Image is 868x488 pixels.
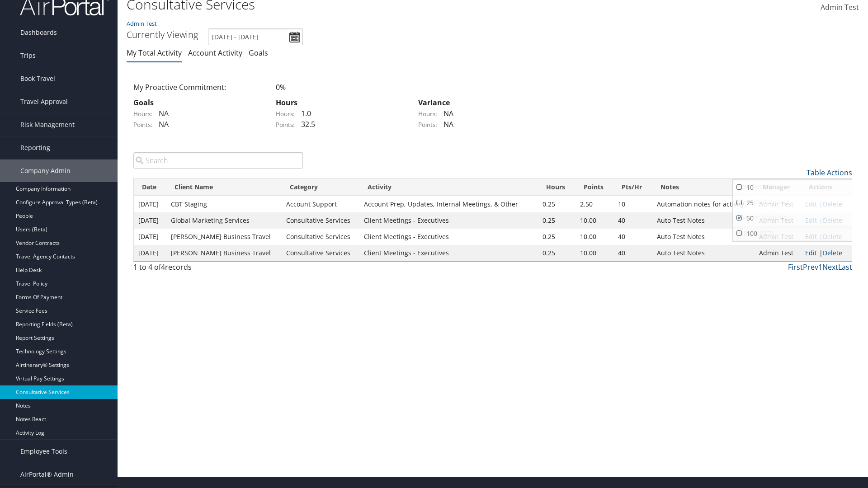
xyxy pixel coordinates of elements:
[733,226,852,241] a: 100
[20,160,71,182] span: Company Admin
[20,44,36,67] span: Trips
[20,21,57,44] span: Dashboards
[733,180,852,195] a: 10
[733,179,852,194] a: New Record
[20,463,74,486] span: AirPortal® Admin
[20,67,55,90] span: Book Travel
[733,195,852,211] a: 25
[20,90,68,113] span: Travel Approval
[20,440,67,463] span: Employee Tools
[20,113,75,136] span: Risk Management
[20,136,50,159] span: Reporting
[733,211,852,226] a: 50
